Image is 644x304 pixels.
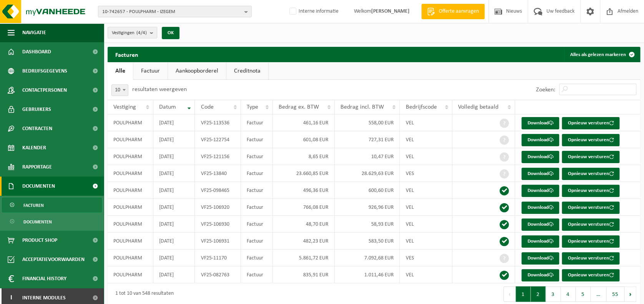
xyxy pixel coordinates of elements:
[521,117,559,129] a: Download
[108,266,153,283] td: POULPHARM
[247,104,258,110] span: Type
[226,62,268,80] a: Creditnota
[162,27,179,39] button: OK
[400,148,452,165] td: VEL
[405,104,437,110] span: Bedrijfscode
[531,286,546,302] button: 2
[22,42,51,61] span: Dashboard
[108,216,153,233] td: POULPHARM
[503,286,516,302] button: Previous
[562,134,619,146] button: Opnieuw versturen
[201,104,213,110] span: Code
[279,104,319,110] span: Bedrag ex. BTW
[536,87,555,93] label: Zoeken:
[133,62,168,80] a: Factuur
[564,47,639,62] button: Alles als gelezen markeren
[546,286,561,302] button: 3
[153,266,195,283] td: [DATE]
[22,231,57,250] span: Product Shop
[273,233,335,249] td: 482,23 EUR
[521,202,559,214] a: Download
[113,104,136,110] span: Vestiging
[562,252,619,264] button: Opnieuw versturen
[562,218,619,231] button: Opnieuw versturen
[153,249,195,266] td: [DATE]
[335,233,400,249] td: 583,50 EUR
[562,151,619,163] button: Opnieuw versturen
[108,114,153,131] td: POULPHARM
[591,286,606,302] span: …
[111,84,128,96] span: 10
[153,216,195,233] td: [DATE]
[102,6,241,18] span: 10-742657 - POULPHARM - IZEGEM
[153,165,195,182] td: [DATE]
[562,269,619,281] button: Opnieuw versturen
[241,249,273,266] td: Factuur
[562,117,619,129] button: Opnieuw versturen
[521,235,559,248] a: Download
[562,235,619,248] button: Opnieuw versturen
[22,61,67,81] span: Bedrijfsgegevens
[108,182,153,199] td: POULPHARM
[241,114,273,131] td: Factuur
[400,114,452,131] td: VEL
[562,185,619,197] button: Opnieuw versturen
[22,177,55,196] span: Documenten
[273,182,335,199] td: 496,36 EUR
[273,131,335,148] td: 601,08 EUR
[22,250,85,269] span: Acceptatievoorwaarden
[132,86,187,93] label: resultaten weergeven
[273,266,335,283] td: 835,91 EUR
[2,198,102,212] a: Facturen
[335,266,400,283] td: 1.011,46 EUR
[521,151,559,163] a: Download
[153,114,195,131] td: [DATE]
[273,199,335,216] td: 766,08 EUR
[400,233,452,249] td: VEL
[521,168,559,180] a: Download
[159,104,176,110] span: Datum
[108,233,153,249] td: POULPHARM
[421,4,485,19] a: Offerte aanvragen
[241,216,273,233] td: Factuur
[108,47,146,62] h2: Facturen
[195,165,241,182] td: VF25-13840
[521,269,559,281] a: Download
[111,287,174,301] div: 1 tot 10 van 548 resultaten
[400,199,452,216] td: VEL
[335,165,400,182] td: 28.629,63 EUR
[400,249,452,266] td: VES
[108,131,153,148] td: POULPHARM
[195,148,241,165] td: VF25-121156
[22,119,52,138] span: Contracten
[516,286,531,302] button: 1
[273,216,335,233] td: 48,70 EUR
[437,8,481,15] span: Offerte aanvragen
[561,286,576,302] button: 4
[108,62,133,80] a: Alle
[195,266,241,283] td: VF25-082763
[576,286,591,302] button: 5
[241,148,273,165] td: Factuur
[400,182,452,199] td: VEL
[108,249,153,266] td: POULPHARM
[108,27,157,38] button: Vestigingen(4/4)
[606,286,624,302] button: 55
[521,252,559,264] a: Download
[624,286,636,302] button: Next
[241,266,273,283] td: Factuur
[335,216,400,233] td: 58,93 EUR
[335,131,400,148] td: 727,31 EUR
[273,114,335,131] td: 461,16 EUR
[153,233,195,249] td: [DATE]
[241,131,273,148] td: Factuur
[153,182,195,199] td: [DATE]
[22,81,67,100] span: Contactpersonen
[112,85,128,96] span: 10
[195,182,241,199] td: VF25-098465
[195,131,241,148] td: VF25-122754
[335,114,400,131] td: 558,00 EUR
[22,157,52,177] span: Rapportage
[521,185,559,197] a: Download
[521,218,559,231] a: Download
